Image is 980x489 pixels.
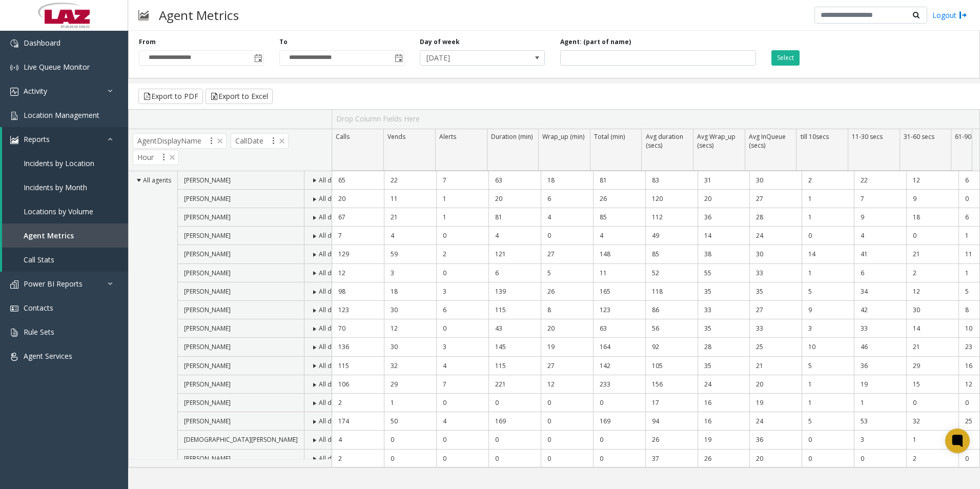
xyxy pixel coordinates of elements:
[906,227,958,245] td: 0
[436,357,488,375] td: 4
[336,114,420,124] span: Drop Column Fields Here
[854,394,906,412] td: 1
[906,319,958,338] td: 14
[645,357,698,375] td: 105
[184,287,231,296] span: [PERSON_NAME]
[488,190,541,208] td: 20
[139,37,156,47] label: From
[854,357,906,375] td: 36
[541,227,593,245] td: 0
[436,431,488,449] td: 0
[698,412,750,431] td: 16
[541,245,593,263] td: 27
[384,282,436,301] td: 18
[593,245,645,263] td: 148
[436,338,488,356] td: 3
[488,338,541,356] td: 145
[645,208,698,227] td: 112
[749,171,802,190] td: 30
[749,245,802,263] td: 30
[488,357,541,375] td: 115
[541,357,593,375] td: 27
[384,227,436,245] td: 4
[802,282,854,301] td: 5
[332,338,384,356] td: 136
[488,301,541,319] td: 115
[24,86,47,96] span: Activity
[541,171,593,190] td: 18
[279,37,288,47] label: To
[488,375,541,394] td: 221
[906,190,958,208] td: 9
[184,454,231,463] span: [PERSON_NAME]
[384,301,436,319] td: 30
[24,38,60,48] span: Dashboard
[184,342,231,351] span: [PERSON_NAME]
[184,417,231,425] span: [PERSON_NAME]
[384,394,436,412] td: 1
[698,245,750,263] td: 38
[24,110,99,120] span: Location Management
[906,412,958,431] td: 32
[436,319,488,338] td: 0
[541,338,593,356] td: 19
[749,132,786,150] span: Avg InQueue (secs)
[645,282,698,301] td: 118
[2,199,128,223] a: Locations by Volume
[184,305,231,314] span: [PERSON_NAME]
[436,245,488,263] td: 2
[2,127,128,151] a: Reports
[24,182,87,192] span: Incidents by Month
[802,394,854,412] td: 1
[802,450,854,468] td: 0
[749,319,802,338] td: 33
[906,450,958,468] td: 2
[854,171,906,190] td: 22
[541,264,593,282] td: 5
[384,375,436,394] td: 29
[332,450,384,468] td: 2
[24,134,50,144] span: Reports
[906,301,958,319] td: 30
[802,431,854,449] td: 0
[184,380,231,389] span: [PERSON_NAME]
[2,223,128,248] a: Agent Metrics
[319,250,344,258] span: All dates
[488,227,541,245] td: 4
[802,301,854,319] td: 9
[138,89,203,104] button: Export to PDF
[593,227,645,245] td: 4
[698,338,750,356] td: 28
[593,357,645,375] td: 142
[319,287,344,296] span: All dates
[749,301,802,319] td: 27
[488,282,541,301] td: 139
[645,319,698,338] td: 56
[393,51,404,65] span: Toggle popup
[319,417,344,425] span: All dates
[645,171,698,190] td: 83
[184,194,231,203] span: [PERSON_NAME]
[319,380,344,389] span: All dates
[802,357,854,375] td: 5
[384,264,436,282] td: 3
[854,245,906,263] td: 41
[802,171,854,190] td: 2
[593,450,645,468] td: 0
[698,357,750,375] td: 35
[593,301,645,319] td: 123
[854,319,906,338] td: 33
[436,375,488,394] td: 7
[593,171,645,190] td: 81
[854,264,906,282] td: 6
[593,338,645,356] td: 164
[133,150,179,165] span: Hour
[319,435,344,444] span: All dates
[698,208,750,227] td: 36
[541,450,593,468] td: 0
[384,431,436,449] td: 0
[10,64,18,72] img: 'icon'
[593,208,645,227] td: 85
[854,208,906,227] td: 9
[801,132,829,141] span: till 10secs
